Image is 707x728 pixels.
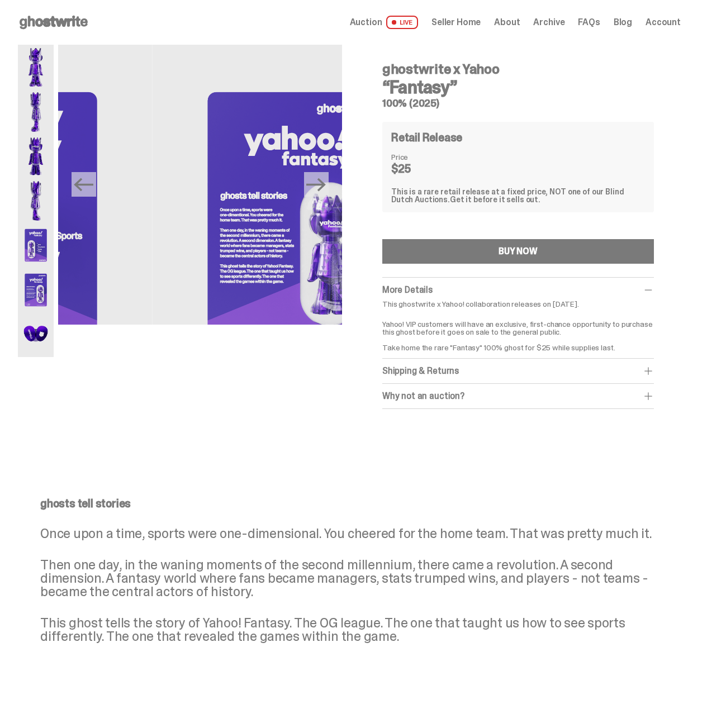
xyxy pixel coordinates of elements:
[382,365,654,377] div: Shipping & Returns
[382,78,654,96] h3: “Fantasy”
[18,45,54,89] img: Yahoo-HG---1.png
[391,132,462,143] h4: Retail Release
[382,312,654,351] p: Yahoo! VIP customers will have an exclusive, first-chance opportunity to purchase this ghost befo...
[18,134,54,179] img: Yahoo-HG---3.png
[431,18,481,27] a: Seller Home
[72,172,96,197] button: Previous
[382,284,433,296] span: More Details
[382,239,654,264] button: BUY NOW
[40,616,658,643] p: This ghost tells the story of Yahoo! Fantasy. The OG league. The one that taught us how to see sp...
[382,98,654,108] h5: 100% (2025)
[391,188,645,203] div: This is a rare retail release at a fixed price, NOT one of our Blind Dutch Auctions.
[614,18,632,27] a: Blog
[40,558,658,598] p: Then one day, in the waning moments of the second millennium, there came a revolution. A second d...
[18,312,54,357] img: Yahoo-HG---7.png
[152,45,436,400] img: Yahoo-HG---6.png
[18,178,54,223] img: Yahoo-HG---4.png
[40,527,658,540] p: Once upon a time, sports were one-dimensional. You cheered for the home team. That was pretty muc...
[450,194,540,204] span: Get it before it sells out.
[40,498,658,509] p: ghosts tell stories
[382,391,654,402] div: Why not an auction?
[391,163,447,174] dd: $25
[533,18,564,27] a: Archive
[499,247,538,256] div: BUY NOW
[391,153,447,161] dt: Price
[494,18,520,27] a: About
[304,172,329,197] button: Next
[18,223,54,268] img: Yahoo-HG---5.png
[382,63,654,76] h4: ghostwrite x Yahoo
[350,18,382,27] span: Auction
[350,16,418,29] a: Auction LIVE
[18,268,54,312] img: Yahoo-HG---6.png
[578,18,600,27] a: FAQs
[386,16,418,29] span: LIVE
[382,300,654,308] p: This ghostwrite x Yahoo! collaboration releases on [DATE].
[18,89,54,134] img: Yahoo-HG---2.png
[646,18,681,27] a: Account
